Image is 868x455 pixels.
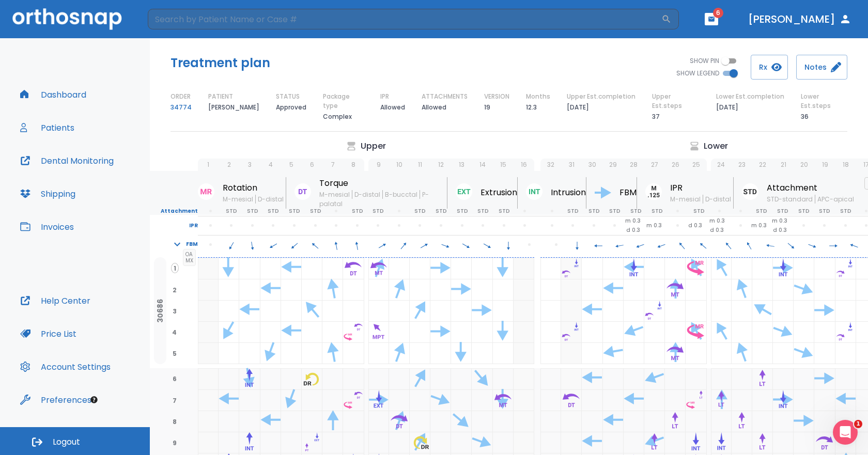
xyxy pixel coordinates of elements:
[14,387,98,412] button: Preferences
[14,214,80,239] button: Invoices
[171,374,179,383] span: 6
[289,207,300,216] p: STD
[352,207,363,216] p: STD
[670,182,733,194] p: IPR
[14,321,83,346] button: Price List
[221,240,242,249] span: 210°
[479,160,486,169] p: 14
[796,55,847,80] button: Notes
[514,301,534,322] div: extracted
[819,207,830,216] p: STD
[709,216,725,226] p: m 0.3
[310,160,314,169] p: 6
[609,240,630,249] span: 260°
[499,207,509,216] p: STD
[619,186,637,199] p: FBM
[716,92,784,101] p: Lower Est.completion
[588,240,609,249] span: 270°
[477,207,488,216] p: STD
[372,240,393,249] span: 60°
[422,92,468,101] p: ATTACHMENTS
[676,69,719,78] span: SHOW LEGEND
[319,190,352,199] span: M-mesial
[692,160,700,169] p: 25
[717,160,725,169] p: 24
[380,92,389,101] p: IPR
[276,92,300,101] p: STATUS
[247,207,258,216] p: STD
[289,160,293,169] p: 5
[481,186,517,199] p: Extrusion
[414,207,425,216] p: STD
[561,390,582,411] div: extracted
[773,226,787,235] p: d 0.3
[567,92,636,101] p: Upper Est.completion
[438,160,444,169] p: 12
[198,258,219,279] div: extracted
[777,207,788,216] p: STD
[514,258,534,279] div: extracted
[561,343,582,364] div: extracted
[226,207,237,216] p: STD
[198,301,219,322] div: extracted
[435,240,456,249] span: 110°
[767,182,856,194] p: Attachment
[672,160,679,169] p: 26
[833,420,858,445] iframe: Intercom live chat
[484,101,490,114] p: 19
[781,160,786,169] p: 21
[14,181,82,206] button: Shipping
[713,8,723,18] span: 6
[760,240,781,249] span: 280°
[331,160,335,169] p: 7
[14,288,97,313] button: Help Center
[526,101,537,114] p: 12.3
[815,195,856,203] span: APC-apical
[772,216,787,226] p: m 0.3
[170,327,179,337] span: 4
[672,240,693,249] span: 320°
[744,10,856,28] button: [PERSON_NAME]
[759,160,766,169] p: 22
[526,92,550,101] p: Months
[609,160,617,169] p: 29
[703,195,733,203] span: D-distal
[14,115,81,140] button: Patients
[514,411,534,432] div: extracted
[561,411,582,432] div: extracted
[588,207,599,216] p: STD
[352,190,382,199] span: D-distal
[14,82,92,107] button: Dashboard
[630,207,641,216] p: STD
[704,140,728,152] p: Lower
[710,226,724,235] p: d 0.3
[756,207,767,216] p: STD
[323,92,364,111] p: Package type
[351,160,355,169] p: 8
[14,354,117,379] button: Account Settings
[514,343,534,364] div: extracted
[148,9,661,29] input: Search by Patient Name or Case #
[693,240,714,249] span: 310°
[561,322,582,343] div: extracted
[269,160,273,169] p: 4
[227,160,231,169] p: 2
[567,101,589,114] p: [DATE]
[14,148,120,173] a: Dental Monitoring
[843,160,849,169] p: 18
[373,207,383,216] p: STD
[547,160,554,169] p: 32
[414,240,435,249] span: 60°
[514,390,534,411] div: extracted
[150,207,198,216] p: Attachment
[198,432,219,453] div: extracted
[521,160,527,169] p: 16
[198,279,219,301] div: extracted
[484,92,509,101] p: VERSION
[150,221,198,230] p: IPR
[751,55,788,80] button: Rx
